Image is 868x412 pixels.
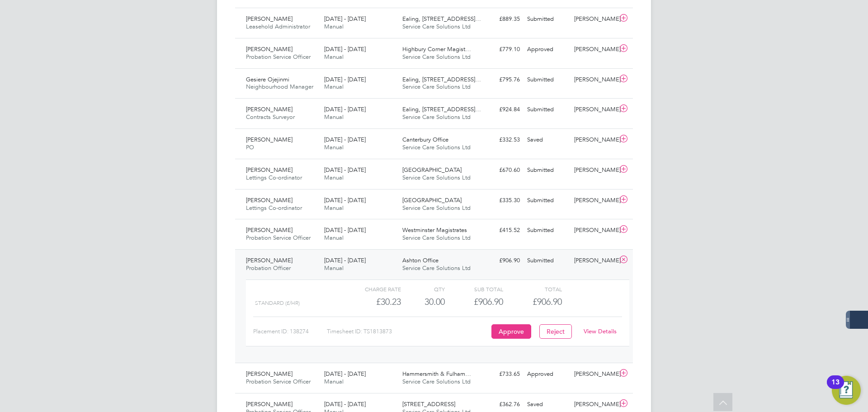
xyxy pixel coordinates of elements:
div: [PERSON_NAME] [571,223,618,238]
div: Placement ID: 138274 [253,324,327,339]
div: [PERSON_NAME] [571,42,618,57]
span: Service Care Solutions Ltd [402,204,471,212]
div: Total [503,284,561,294]
span: [STREET_ADDRESS] [402,400,455,408]
span: [PERSON_NAME] [246,400,292,408]
span: [PERSON_NAME] [246,256,292,264]
div: Approved [524,367,571,382]
span: Service Care Solutions Ltd [402,234,471,242]
span: [PERSON_NAME] [246,370,292,378]
span: Hammersmith & Fulham… [402,370,471,378]
button: Open Resource Center, 13 new notifications [832,376,861,405]
span: [PERSON_NAME] [246,196,292,204]
span: Contracts Surveyor [246,113,295,121]
div: Submitted [524,193,571,208]
span: Neighbourhood Manager [246,83,313,90]
span: [PERSON_NAME] [246,166,292,174]
div: £335.30 [476,193,524,208]
div: 13 [831,382,840,394]
div: [PERSON_NAME] [571,12,618,27]
div: [PERSON_NAME] [571,102,618,117]
div: Submitted [524,253,571,268]
button: Reject [539,324,572,339]
span: Ealing, [STREET_ADDRESS]… [402,105,481,113]
span: Gesiere Ojejinmi [246,76,289,83]
span: Leasehold Administrator [246,23,310,30]
div: [PERSON_NAME] [571,133,618,147]
div: Submitted [524,12,571,27]
span: [PERSON_NAME] [246,105,292,113]
span: Manual [324,204,344,212]
div: [PERSON_NAME] [571,193,618,208]
div: Saved [524,397,571,412]
span: Westminster Magistrates [402,226,467,234]
span: Probation Officer [246,264,291,272]
span: £906.90 [533,296,562,307]
div: Submitted [524,163,571,178]
div: [PERSON_NAME] [571,163,618,178]
span: Service Care Solutions Ltd [402,143,471,151]
span: [PERSON_NAME] [246,15,292,23]
div: Saved [524,133,571,147]
span: [DATE] - [DATE] [324,370,366,378]
span: [DATE] - [DATE] [324,196,366,204]
span: [DATE] - [DATE] [324,166,366,174]
div: [PERSON_NAME] [571,367,618,382]
div: Charge rate [343,284,401,294]
div: QTY [401,284,445,294]
span: [DATE] - [DATE] [324,76,366,83]
span: Manual [324,174,344,181]
span: Manual [324,234,344,242]
div: £733.65 [476,367,524,382]
div: 30.00 [401,294,445,309]
div: £795.76 [476,72,524,87]
span: Service Care Solutions Ltd [402,23,471,30]
div: [PERSON_NAME] [571,253,618,268]
span: [DATE] - [DATE] [324,226,366,234]
span: Lettings Co-ordinator [246,174,302,181]
span: [DATE] - [DATE] [324,136,366,143]
span: Manual [324,23,344,30]
span: Service Care Solutions Ltd [402,113,471,121]
span: Ealing, [STREET_ADDRESS]… [402,76,481,83]
div: £30.23 [343,294,401,309]
span: Highbury Corner Magist… [402,45,471,53]
div: £415.52 [476,223,524,238]
span: Probation Service Officer [246,53,311,61]
span: Manual [324,378,344,385]
div: Submitted [524,72,571,87]
div: £332.53 [476,133,524,147]
div: £924.84 [476,102,524,117]
span: Lettings Co-ordinator [246,204,302,212]
span: Service Care Solutions Ltd [402,378,471,385]
span: PO [246,143,254,151]
span: Service Care Solutions Ltd [402,83,471,90]
span: Service Care Solutions Ltd [402,264,471,272]
div: £889.35 [476,12,524,27]
span: [DATE] - [DATE] [324,15,366,23]
div: £362.76 [476,397,524,412]
div: £906.90 [476,253,524,268]
span: Probation Service Officer [246,234,311,242]
span: [PERSON_NAME] [246,136,292,143]
span: Canterbury Office [402,136,448,143]
div: Timesheet ID: TS1813873 [327,324,489,339]
span: [PERSON_NAME] [246,45,292,53]
span: [DATE] - [DATE] [324,105,366,113]
div: £906.90 [445,294,503,309]
span: Manual [324,83,344,90]
span: Manual [324,143,344,151]
div: Submitted [524,223,571,238]
div: [PERSON_NAME] [571,397,618,412]
div: Approved [524,42,571,57]
div: Submitted [524,102,571,117]
span: Standard (£/HR) [255,300,300,306]
div: £779.10 [476,42,524,57]
div: [PERSON_NAME] [571,72,618,87]
button: Approve [491,324,531,339]
div: Sub Total [445,284,503,294]
span: Manual [324,113,344,121]
span: Service Care Solutions Ltd [402,174,471,181]
span: Manual [324,264,344,272]
span: Manual [324,53,344,61]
